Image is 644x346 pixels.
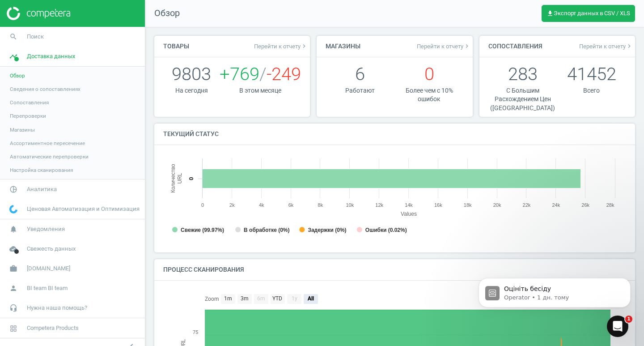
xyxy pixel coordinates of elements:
[10,126,35,133] span: Магазины
[493,202,501,208] text: 20k
[5,181,22,198] i: pie_chart_outlined
[5,28,22,45] i: search
[10,140,85,147] span: Ассортиментное пересечение
[365,227,407,233] tspan: Ошибки (0.02%)
[181,227,224,233] tspan: Свежие (99.97%)
[27,205,140,213] span: Ценовая Автоматизация и Оптимизация
[154,124,228,145] h4: Текущий статус
[288,202,294,208] text: 6k
[463,43,470,50] i: keyboard_arrow_right
[10,112,46,120] span: Перепроверки
[163,86,220,95] p: На сегодня
[220,64,259,85] span: +769
[405,202,413,208] text: 14k
[465,259,644,322] iframe: Intercom notifications повідомлення
[557,62,626,86] p: 41452
[254,43,308,50] a: Перейти к отчетуkeyboard_arrow_right
[27,284,68,292] span: BI team BI team
[229,202,235,208] text: 2k
[27,33,44,41] span: Поиск
[27,52,75,60] span: Доставка данных
[267,64,301,85] span: -249
[417,43,470,50] a: Перейти к отчетуkeyboard_arrow_right
[479,36,551,57] h4: Сопоставления
[170,164,176,193] tspan: Количество
[7,7,70,20] img: ajHJNr6hYgQAAAAASUVORK5CYII=
[326,62,394,86] p: 6
[326,86,394,95] p: Работают
[434,202,442,208] text: 16k
[542,5,635,22] button: get_appЭкспорт данных в CSV / XLS
[244,227,289,233] tspan: В обработке (0%)
[163,62,220,86] p: 9803
[145,7,180,20] span: Обзор
[557,86,626,95] p: Всего
[259,202,264,208] text: 4k
[27,185,57,193] span: Аналитика
[259,64,267,85] span: /
[346,202,354,208] text: 10k
[27,225,65,233] span: Уведомления
[606,202,614,208] text: 28k
[488,86,557,112] p: С Большим Расхождением Цен ([GEOGRAPHIC_DATA])
[5,280,22,297] i: person
[401,211,417,217] tspan: Values
[257,295,265,302] text: 6m
[579,43,633,50] span: Перейти к отчету
[9,205,17,214] img: wGWNvw8QSZomAAAAABJRU5ErkJggg==
[188,177,195,180] text: 0
[625,316,632,323] span: 1
[10,72,25,79] span: Обзор
[308,227,346,233] tspan: Задержки (0%)
[317,36,369,57] h4: Магазины
[193,329,198,335] text: 75
[5,221,22,238] i: notifications
[579,43,633,50] a: Перейти к отчетуkeyboard_arrow_right
[154,36,198,57] h4: Товары
[301,43,308,50] i: keyboard_arrow_right
[201,202,204,208] text: 0
[154,259,253,280] h4: Процесс сканирования
[272,295,282,302] text: YTD
[5,299,22,316] i: headset_mic
[607,316,628,337] iframe: Intercom live chat
[220,86,301,95] p: В этом месяце
[318,202,323,208] text: 8k
[626,43,633,50] i: keyboard_arrow_right
[547,10,630,17] span: Экспорт данных в CSV / XLS
[177,173,183,184] tspan: URL
[241,295,249,302] text: 3m
[488,62,557,86] p: 283
[375,202,383,208] text: 12k
[417,43,470,50] span: Перейти к отчету
[395,62,464,86] p: 0
[5,260,22,277] i: work
[27,245,76,253] span: Свежесть данных
[254,43,308,50] span: Перейти к отчету
[205,296,219,302] text: Zoom
[464,202,472,208] text: 18k
[581,202,589,208] text: 26k
[395,86,464,104] p: Более чем с 10% ошибок
[10,99,49,106] span: Сопоставления
[547,10,554,17] i: get_app
[552,202,560,208] text: 24k
[27,304,87,312] span: Нужна наша помощь?
[5,48,22,65] i: timeline
[10,167,73,174] span: Настройка сканирования
[224,295,232,302] text: 1m
[5,240,22,257] i: cloud_done
[27,324,79,332] span: Competera Products
[307,295,314,302] text: All
[27,265,70,273] span: [DOMAIN_NAME]
[10,153,89,160] span: Автоматические перепроверки
[292,295,297,302] text: 1y
[523,202,531,208] text: 22k
[10,85,80,93] span: Сведения о сопоставлениях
